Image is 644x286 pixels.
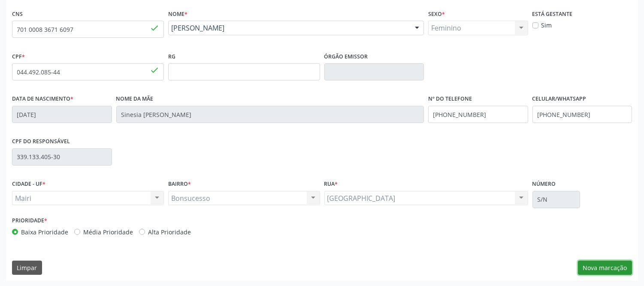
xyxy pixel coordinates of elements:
label: Celular/WhatsApp [532,92,587,106]
label: CPF do responsável [12,135,70,148]
span: done [150,23,159,33]
label: Prioridade [12,214,47,228]
label: Está gestante [532,7,573,21]
label: RG [168,50,175,63]
label: Alta Prioridade [148,228,191,237]
input: (__) _____-_____ [532,106,632,123]
label: Baixa Prioridade [21,228,68,237]
label: Sim [541,21,552,30]
input: (__) _____-_____ [428,106,528,123]
span: done [150,65,159,75]
label: CNS [12,7,23,21]
label: CPF [12,50,25,63]
label: Órgão emissor [324,50,368,63]
label: BAIRRO [168,178,191,191]
label: Nome [168,7,187,21]
label: Nº do Telefone [428,92,472,106]
label: Rua [324,178,338,191]
label: Média Prioridade [83,228,133,237]
label: Nome da mãe [116,92,154,106]
span: [PERSON_NAME] [171,24,406,32]
label: CIDADE - UF [12,178,45,191]
input: ___.___.___-__ [12,148,112,166]
input: __/__/____ [12,106,112,123]
label: Número [532,178,556,191]
label: Sexo [428,7,445,21]
label: Data de nascimento [12,92,73,106]
button: Nova marcação [578,261,632,275]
